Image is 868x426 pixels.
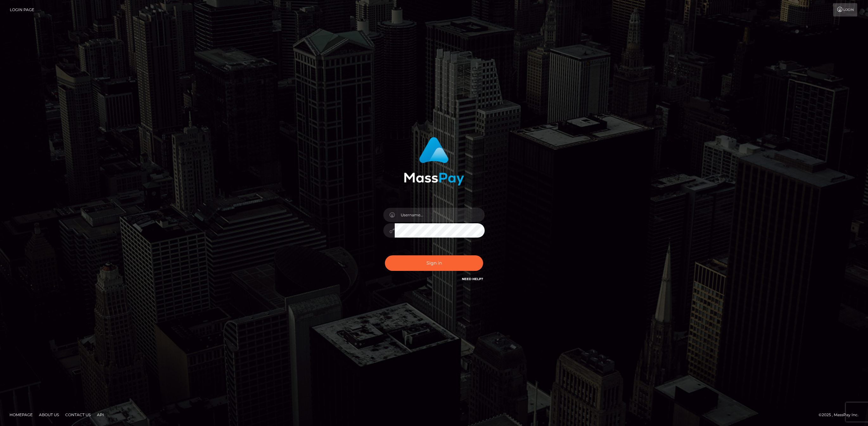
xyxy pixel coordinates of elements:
[63,410,93,420] a: Contact Us
[36,410,61,420] a: About Us
[833,3,857,16] a: Login
[395,208,485,222] input: Username...
[7,410,35,420] a: Homepage
[385,255,483,271] button: Sign in
[10,3,34,16] a: Login Page
[94,410,106,420] a: API
[819,411,863,418] div: © 2025 , MassPay Inc.
[404,137,464,186] img: MassPay Login
[462,277,483,281] a: Need Help?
